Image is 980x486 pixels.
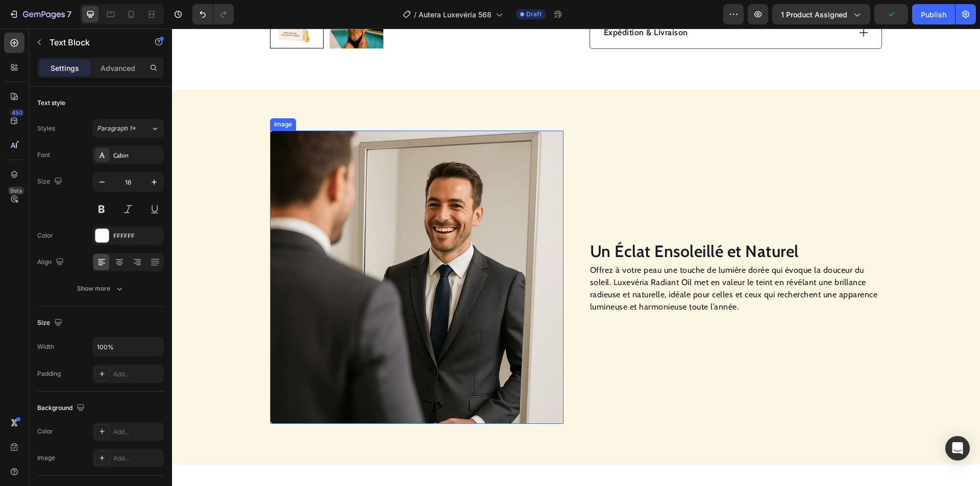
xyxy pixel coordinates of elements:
p: Advanced [101,63,135,73]
div: Color [37,427,53,436]
p: 7 [67,8,71,20]
div: Background [37,401,87,415]
button: 1 product assigned [772,4,870,24]
div: Beta [8,187,24,195]
div: Font [37,150,50,160]
button: 7 [4,4,76,24]
p: Offrez à votre peau une touche de lumière dorée qui évoque la douceur du soleil. Luxevéria Radian... [418,236,709,285]
p: Text Block [50,36,136,48]
div: Show more [77,284,125,294]
span: Draft [526,10,542,19]
div: Size [37,175,64,189]
iframe: Design area [172,29,980,486]
input: Auto [93,338,163,356]
div: Open Intercom Messenger [945,436,970,461]
div: Cabin [113,151,161,160]
button: Paragraph 1* [92,119,164,138]
button: Show more [37,279,164,298]
p: Settings [51,63,79,73]
div: Styles [37,124,55,133]
div: Image [37,453,55,463]
div: Text style [37,98,65,108]
button: Publish [912,4,955,24]
div: Color [37,231,53,240]
span: 1 product assigned [781,9,847,20]
div: Publish [921,9,946,20]
div: Image [100,91,122,100]
div: Add... [113,370,161,379]
div: FFFFFF [113,232,161,241]
div: Align [37,255,66,269]
img: gempages_568241621464777809-af1e0d4e-ac3d-4bd5-a2f6-15f55580ab36.webp [98,102,391,395]
div: Width [37,342,54,351]
div: Size [37,316,64,330]
div: 450 [10,109,24,117]
div: Undo/Redo [192,4,234,24]
span: Autera Luxevéria 568 [419,9,492,20]
div: Add... [113,427,161,437]
span: Paragraph 1* [97,124,136,133]
div: Padding [37,369,61,378]
h2: Un Éclat Ensoleillé et Naturel [417,211,710,235]
div: Add... [113,454,161,463]
span: / [414,9,416,20]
